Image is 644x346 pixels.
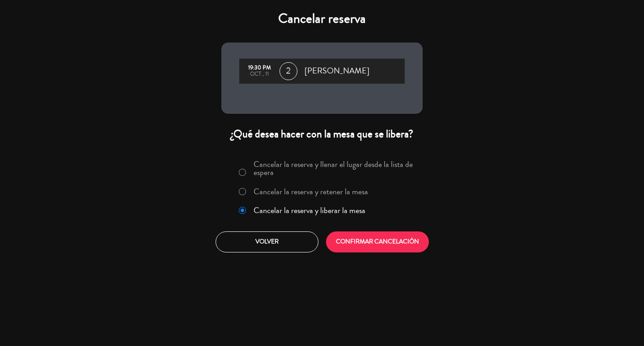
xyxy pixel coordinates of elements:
div: 19:30 PM [244,65,275,71]
label: Cancelar la reserva y llenar el lugar desde la lista de espera [254,160,417,176]
div: ¿Qué desea hacer con la mesa que se libera? [221,127,423,141]
h4: Cancelar reserva [221,11,423,27]
label: Cancelar la reserva y retener la mesa [254,188,368,196]
label: Cancelar la reserva y liberar la mesa [254,206,365,214]
button: CONFIRMAR CANCELACIÓN [326,231,429,252]
button: Volver [216,231,318,252]
div: oct., 11 [244,71,275,77]
span: [PERSON_NAME] [305,64,369,78]
span: 2 [280,62,297,80]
